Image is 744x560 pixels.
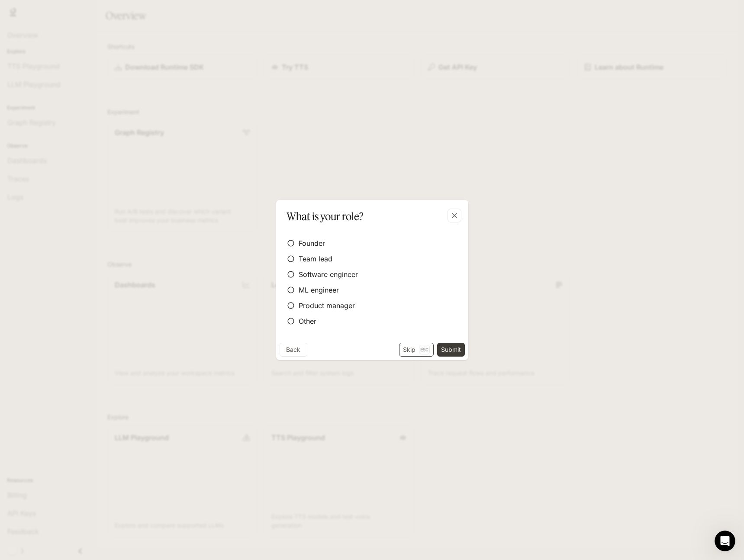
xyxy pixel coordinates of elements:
[299,254,332,264] span: Team lead
[715,531,735,551] iframe: Intercom live chat
[419,345,430,354] p: Esc
[299,316,316,326] span: Other
[299,300,355,311] span: Product manager
[299,269,358,280] span: Software engineer
[399,343,434,357] button: SkipEsc
[287,209,364,224] p: What is your role?
[299,238,325,248] span: Founder
[437,343,465,357] button: Submit
[280,343,307,357] button: Back
[299,285,339,295] span: ML engineer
